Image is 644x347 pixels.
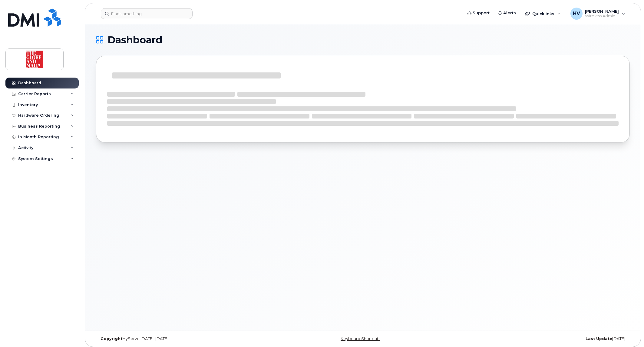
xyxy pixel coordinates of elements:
span: Dashboard [107,35,162,45]
a: Keyboard Shortcuts [341,336,380,341]
div: [DATE] [452,336,630,341]
strong: Last Update [586,336,612,341]
div: MyServe [DATE]–[DATE] [96,336,274,341]
strong: Copyright [101,336,122,341]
